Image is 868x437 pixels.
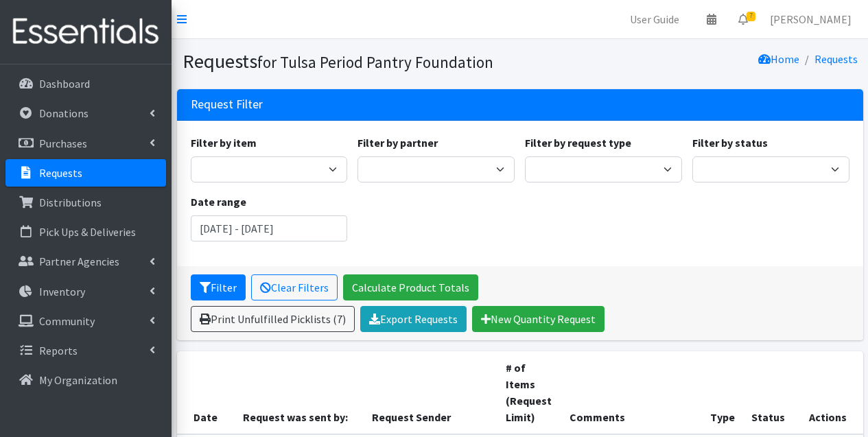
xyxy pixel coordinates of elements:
[727,5,759,33] a: 7
[39,77,90,91] p: Dashboard
[5,337,166,364] a: Reports
[758,52,799,66] a: Home
[5,366,166,394] a: My Organization
[5,130,166,157] a: Purchases
[814,52,858,66] a: Requests
[39,137,87,150] p: Purchases
[39,166,82,180] p: Requests
[191,274,246,300] button: Filter
[191,193,246,210] label: Date range
[5,70,166,97] a: Dashboard
[743,351,801,434] th: Status
[5,248,166,275] a: Partner Agencies
[191,97,263,112] h3: Request Filter
[5,99,166,127] a: Donations
[702,351,743,434] th: Type
[235,351,364,434] th: Request was sent by:
[343,274,478,300] a: Calculate Product Totals
[525,134,631,151] label: Filter by request type
[5,278,166,305] a: Inventory
[39,196,102,209] p: Distributions
[497,351,561,434] th: # of Items (Request Limit)
[800,351,863,434] th: Actions
[191,134,257,151] label: Filter by item
[364,351,497,434] th: Request Sender
[257,52,493,72] small: for Tulsa Period Pantry Foundation
[472,306,605,332] a: New Quantity Request
[39,106,89,120] p: Donations
[5,189,166,216] a: Distributions
[561,351,702,434] th: Comments
[39,314,95,328] p: Community
[251,274,338,300] a: Clear Filters
[357,134,438,151] label: Filter by partner
[177,351,235,434] th: Date
[191,306,355,332] a: Print Unfulfilled Picklists (7)
[759,5,863,33] a: [PERSON_NAME]
[183,49,515,73] h1: Requests
[5,218,166,246] a: Pick Ups & Deliveries
[39,344,78,357] p: Reports
[39,225,136,239] p: Pick Ups & Deliveries
[39,373,117,387] p: My Organization
[360,306,467,332] a: Export Requests
[191,215,348,241] input: January 1, 2011 - December 31, 2011
[39,285,85,298] p: Inventory
[619,5,690,33] a: User Guide
[747,12,755,21] span: 7
[5,307,166,335] a: Community
[692,134,768,151] label: Filter by status
[39,255,119,268] p: Partner Agencies
[5,9,166,55] img: HumanEssentials
[5,159,166,187] a: Requests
